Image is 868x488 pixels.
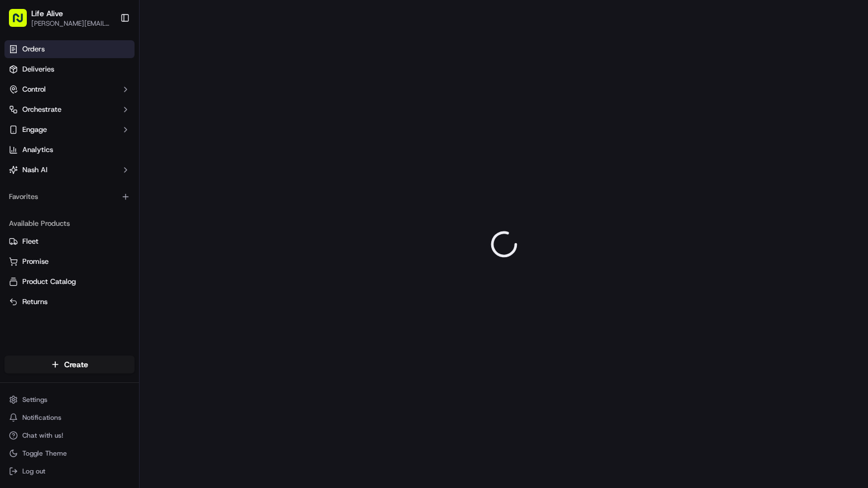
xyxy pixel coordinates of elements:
a: 📗Knowledge Base [7,245,90,266]
button: Control [4,80,135,98]
button: Chat with us! [4,428,135,443]
img: 1736555255976-a54dd68f-1ca7-489b-9aae-adbdc363a1c4 [11,107,31,127]
img: 4920774857489_3d7f54699973ba98c624_72.jpg [23,107,44,127]
input: Got a question? Start typing here... [29,72,201,84]
div: Start new chat [50,107,183,118]
a: Promise [9,257,130,267]
span: Nash AI [22,165,47,175]
span: Pylon [111,277,135,286]
span: Orders [22,44,45,54]
button: Settings [4,392,135,408]
span: Log out [22,467,45,476]
span: [DATE] [100,173,123,182]
img: 1736555255976-a54dd68f-1ca7-489b-9aae-adbdc363a1c4 [22,174,31,183]
span: Analytics [22,145,53,155]
button: Promise [4,253,135,271]
span: Engage [22,125,47,135]
button: Returns [4,293,135,311]
a: Product Catalog [9,277,130,287]
a: Orders [4,40,135,58]
div: Favorites [4,188,135,206]
span: Klarizel Pensader [35,203,92,212]
a: Fleet [9,236,130,247]
span: Create [64,359,88,370]
span: API Documentation [105,250,179,261]
button: Toggle Theme [4,446,135,461]
button: Product Catalog [4,273,135,291]
span: Product Catalog [22,277,76,287]
button: [PERSON_NAME][EMAIL_ADDRESS][DOMAIN_NAME] [31,19,111,28]
img: Klarizel Pensader [11,163,29,181]
button: Life Alive[PERSON_NAME][EMAIL_ADDRESS][DOMAIN_NAME] [4,4,116,31]
div: Past conversations [11,145,75,154]
span: Control [22,84,46,94]
a: Powered byPylon [79,277,135,286]
button: Log out [4,463,135,479]
span: Returns [22,297,47,307]
button: Notifications [4,410,135,425]
a: 💻API Documentation [90,245,184,266]
div: Available Products [4,215,135,233]
button: Start new chat [190,110,203,124]
span: Toggle Theme [22,449,67,458]
div: 📗 [11,251,20,260]
span: Promise [22,257,49,267]
span: Fleet [22,236,39,247]
img: Nash [11,11,33,34]
span: Orchestrate [22,105,61,115]
span: Notifications [22,413,61,422]
span: Chat with us! [22,431,63,440]
div: 💻 [94,251,103,260]
a: Returns [9,297,130,307]
button: Create [4,356,135,373]
button: Nash AI [4,161,135,179]
button: See all [173,143,203,157]
span: • [94,173,98,182]
span: Settings [22,395,47,404]
button: Engage [4,121,135,139]
p: Welcome 👋 [11,45,203,63]
img: Klarizel Pensader [11,193,29,211]
span: • [94,203,98,212]
div: We're available if you need us! [50,118,154,127]
a: Deliveries [4,60,135,78]
span: Knowledge Base [22,250,85,261]
span: Klarizel Pensader [35,173,92,182]
button: Life Alive [31,8,63,19]
a: Analytics [4,141,135,159]
img: 1736555255976-a54dd68f-1ca7-489b-9aae-adbdc363a1c4 [22,204,31,213]
button: Orchestrate [4,101,135,119]
span: Deliveries [22,64,54,74]
span: [DATE] [100,203,123,212]
button: Fleet [4,233,135,250]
